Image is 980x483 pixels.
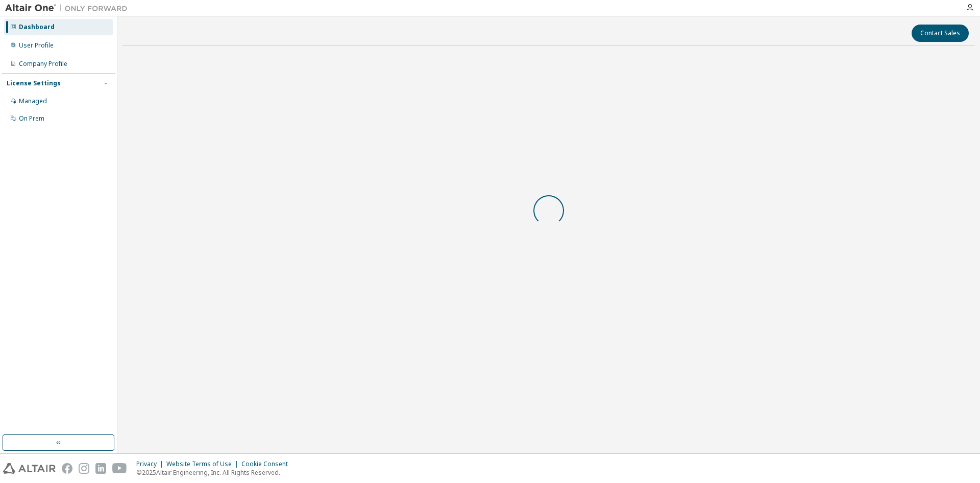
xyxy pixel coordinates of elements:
img: linkedin.svg [95,463,106,474]
div: User Profile [19,41,54,50]
div: License Settings [7,79,61,87]
img: Altair One [5,3,133,13]
img: youtube.svg [112,463,127,474]
img: facebook.svg [62,463,72,474]
p: © 2025 Altair Engineering, Inc. All Rights Reserved. [136,468,294,477]
div: Dashboard [19,23,55,31]
div: Cookie Consent [241,460,294,468]
div: Managed [19,97,47,105]
img: instagram.svg [79,463,89,474]
img: altair_logo.svg [3,463,56,474]
div: Privacy [136,460,166,468]
div: Company Profile [19,60,67,68]
div: On Prem [19,114,44,123]
div: Website Terms of Use [166,460,241,468]
button: Contact Sales [912,25,969,42]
